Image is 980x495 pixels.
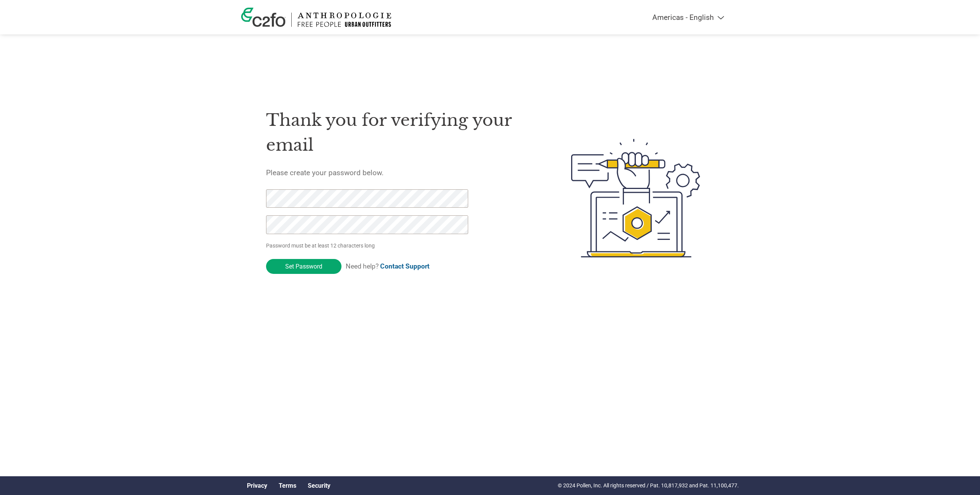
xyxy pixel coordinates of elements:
[266,259,341,274] input: Set Password
[247,482,267,489] a: Privacy
[241,8,286,27] img: c2fo logo
[557,97,714,300] img: create-password
[266,168,535,177] h5: Please create your password below.
[297,13,391,27] img: Urban Outfitters
[308,482,330,489] a: Security
[380,262,430,270] a: Contact Support
[279,482,296,489] a: Terms
[266,108,535,157] h1: Thank you for verifying your email
[346,262,430,270] span: Need help?
[558,482,739,490] p: © 2024 Pollen, Inc. All rights reserved / Pat. 10,817,932 and Pat. 11,100,477.
[266,242,470,250] p: Password must be at least 12 characters long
